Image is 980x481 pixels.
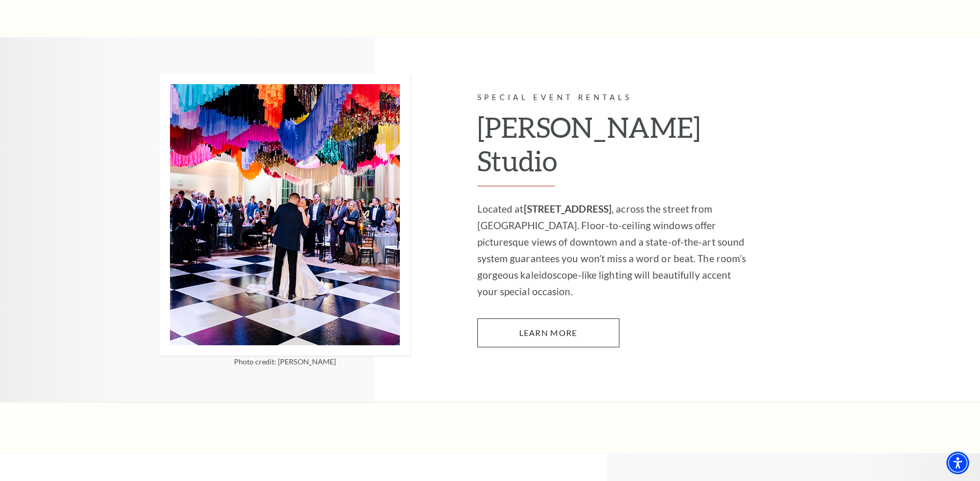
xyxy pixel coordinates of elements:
img: Photo credit: Kate Pease [160,74,410,356]
div: Accessibility Menu [946,452,969,474]
h2: [PERSON_NAME] Studio [477,110,754,186]
p: Special Event Rentals [477,91,754,104]
a: Learn More McDavid Studio [477,318,619,347]
p: Located at , across the street from [GEOGRAPHIC_DATA]. Floor-to-ceiling windows offer picturesque... [477,201,754,300]
p: Photo credit: [PERSON_NAME] [160,358,410,365]
strong: [STREET_ADDRESS] [524,203,612,215]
